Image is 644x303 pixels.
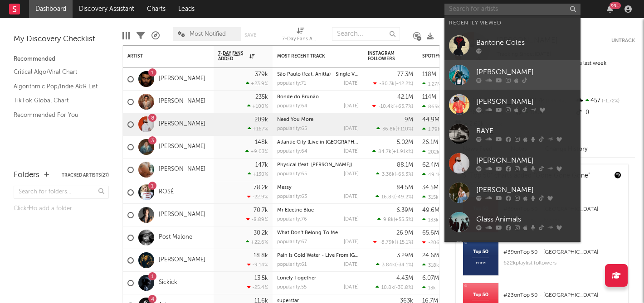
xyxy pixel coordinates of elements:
[159,166,205,173] a: [PERSON_NAME]
[422,185,439,191] div: 34.5M
[277,240,307,245] div: popularity: 67
[255,72,268,77] div: 379k
[422,275,439,281] div: 6.07M
[368,51,400,62] div: Instagram Followers
[376,194,413,200] div: ( )
[422,230,439,236] div: 65.6M
[422,72,436,77] div: 118M
[397,72,413,77] div: 77.3M
[277,72,359,77] div: São Paulo (feat. Anitta) - Single Version
[277,217,307,222] div: popularity: 76
[377,216,413,222] div: ( )
[444,90,581,119] a: [PERSON_NAME]
[575,107,635,119] div: 0
[444,119,581,149] a: RAYE
[344,262,359,267] div: [DATE]
[344,240,359,245] div: [DATE]
[277,276,316,281] a: Lonely Together
[277,172,307,177] div: popularity: 65
[344,81,359,86] div: [DATE]
[422,117,439,123] div: 44.9M
[277,95,319,100] a: Bonde do Brunão
[159,188,174,196] a: ROSÉ
[277,81,306,86] div: popularity: 71
[277,208,314,213] a: Mr Electric Blue
[422,126,442,132] div: 1.79M
[159,120,205,128] a: [PERSON_NAME]
[378,149,391,154] span: 84.7k
[277,72,369,77] a: São Paulo (feat. Anitta) - Single Version
[381,285,394,290] span: 10.8k
[246,216,268,222] div: -8.89 %
[254,117,268,123] div: 209k
[255,162,268,168] div: 147k
[397,94,413,100] div: 42.1M
[159,234,192,241] a: Post Malone
[245,149,268,154] div: +9.03 %
[122,23,130,49] div: Edit Columns
[277,140,485,145] a: Atlantic City (Live in [GEOGRAPHIC_DATA]) [feat. [PERSON_NAME] and [PERSON_NAME]]
[422,217,439,223] div: 133k
[397,253,413,259] div: 3.29M
[396,185,413,191] div: 84.5M
[503,258,621,269] div: 622k playlist followers
[376,126,413,132] div: ( )
[277,117,313,122] a: Need You More
[159,75,205,83] a: [PERSON_NAME]
[372,149,413,154] div: ( )
[246,81,268,87] div: +23.9 %
[476,67,576,77] div: [PERSON_NAME]
[476,184,576,195] div: [PERSON_NAME]
[444,4,581,15] input: Search for artists
[344,217,359,222] div: [DATE]
[422,240,442,245] div: -206k
[444,31,581,60] a: Baritone Coles
[476,155,576,166] div: [PERSON_NAME]
[396,230,413,236] div: 26.9M
[476,125,576,136] div: RAYE
[14,170,39,181] div: Folders
[396,172,412,177] span: -65.3 %
[444,149,581,178] a: [PERSON_NAME]
[444,178,581,207] a: [PERSON_NAME]
[422,162,439,168] div: 62.4M
[14,34,109,45] div: My Discovery Checklist
[382,263,395,268] span: 3.84k
[247,103,268,109] div: +100 %
[456,240,628,283] a: #39onTop 50 - [GEOGRAPHIC_DATA]622kplaylist followers
[381,195,394,200] span: 16.8k
[611,36,635,45] button: Untrack
[277,194,307,199] div: popularity: 63
[244,33,256,38] button: Save
[397,127,412,132] span: +110 %
[277,253,401,258] a: Pain Is Cold Water - Live From [GEOGRAPHIC_DATA]
[395,285,412,290] span: -30.8 %
[159,98,205,106] a: [PERSON_NAME]
[393,149,412,154] span: +1.91k %
[277,117,359,122] div: Need You More
[422,104,440,110] div: 865k
[151,23,160,49] div: A&R Pipeline
[344,194,359,199] div: [DATE]
[383,217,394,222] span: 9.8k
[422,194,439,200] div: 315k
[254,185,268,191] div: 78.2k
[422,94,436,100] div: 114M
[246,239,268,245] div: +22.6 %
[600,99,620,104] span: -1.72 %
[397,139,413,145] div: 5.02M
[395,217,412,222] span: +55.3 %
[373,239,413,245] div: ( )
[277,149,307,154] div: popularity: 64
[277,208,359,213] div: Mr Electric Blue
[607,5,613,13] button: 99+
[282,34,318,45] div: 7-Day Fans Added (7-Day Fans Added)
[277,185,292,190] a: Messy
[476,214,576,225] div: Glass Animals
[248,126,268,132] div: +167 %
[277,95,359,100] div: Bonde do Brunão
[14,203,109,214] div: Click to add a folder.
[422,81,441,87] div: 1.27M
[382,172,395,177] span: 3.36k
[277,53,345,59] div: Most Recent Track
